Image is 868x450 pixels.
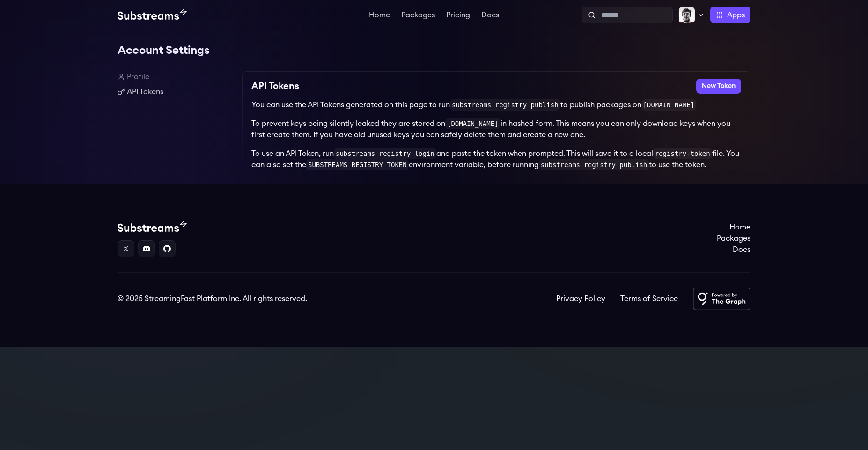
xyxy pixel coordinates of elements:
[450,99,560,111] code: substreams registry publish
[727,9,745,21] span: Apps
[334,148,436,159] code: substreams registry login
[479,11,501,21] a: Docs
[717,244,750,255] a: Docs
[444,11,472,21] a: Pricing
[653,148,712,159] code: registry-token
[678,7,695,23] img: Profile
[693,288,750,310] img: Powered by The Graph
[118,41,750,60] h1: Account Settings
[118,293,307,304] div: © 2025 StreamingFast Platform Inc. All rights reserved.
[717,233,750,244] a: Packages
[717,221,750,233] a: Home
[539,159,649,170] code: substreams registry publish
[251,148,741,170] p: To use an API Token, run and paste the token when prompted. This will save it to a local file. Yo...
[641,99,697,111] code: [DOMAIN_NAME]
[118,221,187,233] img: Substream's logo
[445,118,500,129] code: [DOMAIN_NAME]
[251,79,299,94] h2: API Tokens
[367,11,392,21] a: Home
[556,293,605,304] a: Privacy Policy
[251,118,741,140] p: To prevent keys being silently leaked they are stored on in hashed form. This means you can only ...
[118,71,235,82] a: Profile
[118,9,187,21] img: Substream's logo
[118,86,235,97] a: API Tokens
[399,11,437,21] a: Packages
[696,79,741,94] button: New Token
[620,293,678,304] a: Terms of Service
[251,99,741,111] p: You can use the API Tokens generated on this page to run to publish packages on
[306,159,409,170] code: SUBSTREAMS_REGISTRY_TOKEN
